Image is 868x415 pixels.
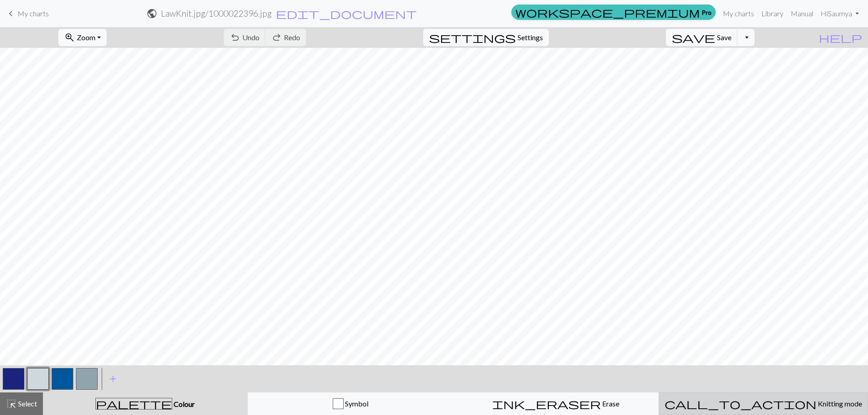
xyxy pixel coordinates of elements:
[511,5,716,20] a: Pro
[453,392,659,415] button: Erase
[5,7,16,20] span: keyboard_arrow_left
[5,6,49,21] a: My charts
[423,29,549,46] button: SettingsSettings
[43,392,248,415] button: Colour
[6,397,17,410] span: highlight_alt
[601,399,619,408] span: Erase
[429,32,516,43] i: Settings
[146,7,157,20] span: public
[18,9,49,18] span: My charts
[64,31,75,44] span: zoom_in
[161,8,272,19] h2: LawKnit.jpg / 1000022396.jpg
[429,31,516,44] span: settings
[344,399,368,408] span: Symbol
[717,33,731,42] span: Save
[77,33,95,42] span: Zoom
[665,397,816,410] span: call_to_action
[659,392,868,415] button: Knitting mode
[758,5,787,23] a: Library
[276,7,417,20] span: edit_document
[672,31,715,44] span: save
[817,5,863,23] a: HiSaumya
[58,29,107,46] button: Zoom
[515,6,700,19] span: workspace_premium
[96,397,172,410] span: palette
[248,392,453,415] button: Symbol
[816,399,862,408] span: Knitting mode
[819,31,862,44] span: help
[17,399,37,408] span: Select
[518,32,543,43] span: Settings
[666,29,738,46] button: Save
[719,5,758,23] a: My charts
[172,400,195,408] span: Colour
[108,373,118,385] span: add
[492,397,601,410] span: ink_eraser
[787,5,817,23] a: Manual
